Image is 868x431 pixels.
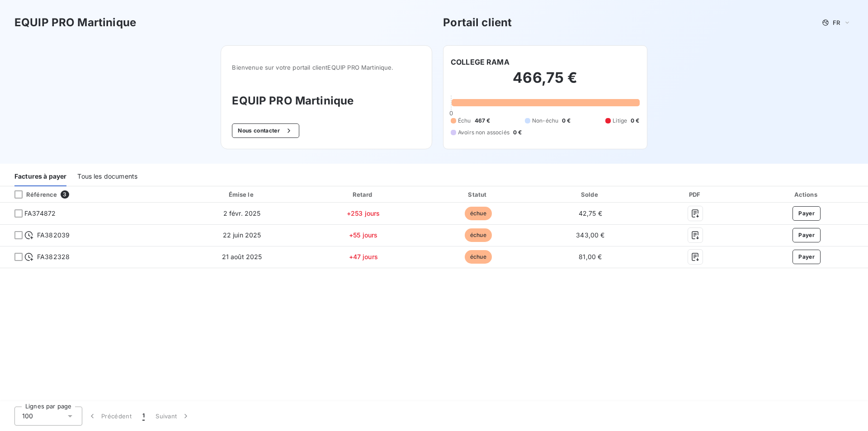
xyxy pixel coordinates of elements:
div: Solde [537,190,644,199]
div: Retard [307,190,420,199]
h3: EQUIP PRO Martinique [14,14,136,31]
span: 1 [142,412,145,421]
button: Suivant [150,407,196,426]
div: Factures à payer [14,167,66,186]
span: 467 € [475,117,491,125]
span: Échu [458,117,471,125]
h3: EQUIP PRO Martinique [232,93,421,109]
button: Payer [793,206,821,221]
span: Litige [613,117,627,125]
button: 1 [137,407,150,426]
span: 2 févr. 2025 [223,209,261,217]
span: 81,00 € [579,253,602,260]
button: Payer [793,250,821,264]
div: Tous les documents [77,167,137,186]
span: Non-échu [532,117,558,125]
span: 21 août 2025 [222,253,262,260]
button: Payer [793,228,821,242]
span: FA382039 [37,231,70,240]
span: FA382328 [37,252,70,261]
div: PDF [647,190,743,199]
span: +253 jours [347,209,380,217]
div: Statut [423,190,533,199]
span: FA374872 [24,209,56,218]
h3: Portail client [443,14,512,31]
span: 0 [449,109,453,117]
span: échue [465,228,492,242]
span: 42,75 € [579,209,602,217]
span: +55 jours [349,231,377,239]
span: +47 jours [349,253,378,260]
span: échue [465,250,492,264]
span: Avoirs non associés [458,128,509,137]
span: échue [465,207,492,220]
span: 343,00 € [576,231,604,239]
span: 100 [22,412,33,421]
div: Émise le [180,190,303,199]
span: 0 € [562,117,571,125]
div: Actions [747,190,866,199]
button: Précédent [82,407,137,426]
span: 0 € [631,117,639,125]
span: 0 € [513,128,522,137]
span: 22 juin 2025 [223,231,261,239]
span: 3 [61,190,69,199]
h2: 466,75 € [451,69,640,96]
div: Référence [7,190,57,199]
button: Nous contacter [232,123,299,138]
span: FR [833,19,840,26]
span: Bienvenue sur votre portail client EQUIP PRO Martinique . [232,64,421,71]
h6: COLLEGE RAMA [451,57,509,67]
